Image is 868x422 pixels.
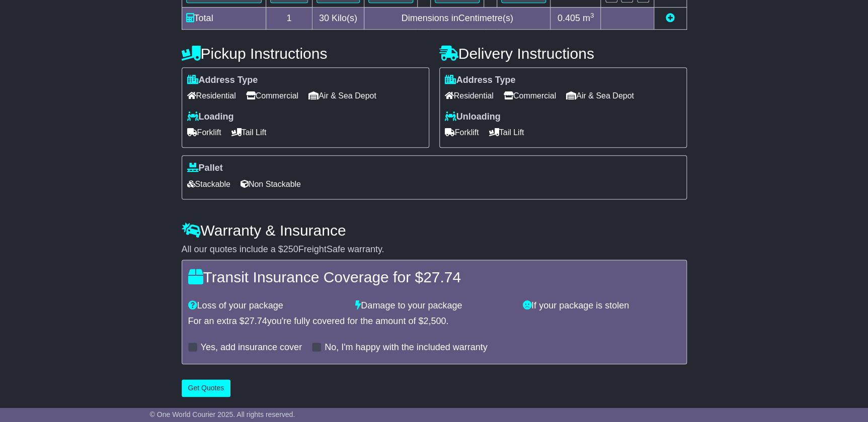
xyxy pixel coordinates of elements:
[504,88,556,103] span: Commercial
[325,342,488,353] label: No, I'm happy with the included warranty
[187,75,258,86] label: Address Type
[183,300,351,311] div: Loss of your package
[187,163,223,174] label: Pallet
[445,112,501,123] label: Unloading
[187,125,221,140] span: Forklift
[201,342,302,353] label: Yes, add insurance cover
[231,125,267,140] span: Tail Lift
[566,88,634,103] span: Air & Sea Depot
[590,12,594,19] sup: 3
[423,269,461,285] span: 27.74
[246,88,298,103] span: Commercial
[364,7,550,29] td: Dimensions in Centimetre(s)
[188,316,680,327] div: For an extra $ you're fully covered for the amount of $ .
[558,13,580,23] span: 0.405
[182,7,266,29] td: Total
[445,88,494,103] span: Residential
[182,45,429,62] h4: Pickup Instructions
[182,379,231,397] button: Get Quotes
[439,45,687,62] h4: Delivery Instructions
[583,13,594,23] span: m
[187,112,234,123] label: Loading
[319,13,329,23] span: 30
[518,300,685,311] div: If your package is stolen
[150,410,295,418] span: © One World Courier 2025. All rights reserved.
[308,88,376,103] span: Air & Sea Depot
[266,7,312,29] td: 1
[350,300,518,311] div: Damage to your package
[489,125,524,140] span: Tail Lift
[182,222,687,239] h4: Warranty & Insurance
[182,244,687,255] div: All our quotes include a $ FreightSafe warranty.
[187,88,236,103] span: Residential
[187,176,230,192] span: Stackable
[445,75,516,86] label: Address Type
[312,7,364,29] td: Kilo(s)
[666,13,675,23] a: Add new item
[188,269,680,285] h4: Transit Insurance Coverage for $
[445,125,479,140] span: Forklift
[423,316,446,326] span: 2,500
[283,244,298,254] span: 250
[241,176,301,192] span: Non Stackable
[245,316,267,326] span: 27.74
